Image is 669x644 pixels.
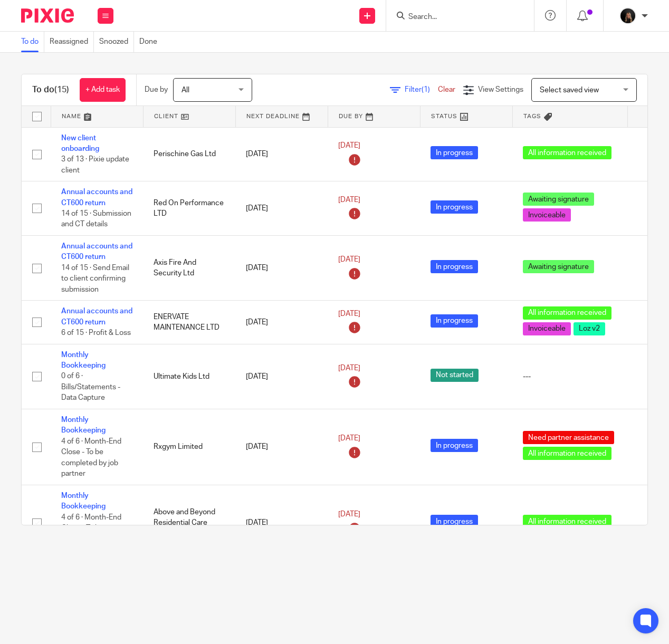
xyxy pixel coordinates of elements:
a: Snoozed [99,32,134,52]
a: Monthly Bookkeeping [61,416,106,434]
td: Above and Beyond Residential Care Services Ltd [143,485,235,561]
span: [DATE] [338,435,360,442]
td: [DATE] [235,409,328,485]
a: Annual accounts and CT600 return [61,243,132,261]
span: 4 of 6 · Month-End Close - To be completed by job partner [61,438,121,478]
td: [DATE] [235,301,328,344]
span: 3 of 13 · Pixie update client [61,156,129,174]
a: Reassigned [50,32,94,52]
a: New client onboarding [61,134,99,152]
td: [DATE] [235,127,328,181]
span: All information received [523,447,611,460]
span: View Settings [478,86,523,93]
span: [DATE] [338,310,360,318]
span: In progress [431,260,478,273]
td: [DATE] [235,485,328,561]
span: In progress [431,439,478,452]
span: All information received [523,515,611,528]
td: Red On Performance LTD [143,181,235,236]
a: + Add task [80,78,126,102]
td: [DATE] [235,181,328,236]
span: (15) [54,85,69,94]
a: Annual accounts and CT600 return [61,188,132,206]
span: Awaiting signature [523,193,594,206]
span: In progress [431,146,478,159]
span: Invoiceable [523,208,571,222]
a: Monthly Bookkeeping [61,351,106,369]
span: 4 of 6 · Month-End Close - To be completed by job partner [61,514,121,554]
td: Ultimate Kids Ltd [143,344,235,409]
div: --- [523,371,617,382]
a: Clear [438,86,455,93]
span: Not started [431,369,479,382]
p: Due by [145,84,168,95]
span: (1) [422,86,430,93]
span: In progress [431,200,478,214]
span: Invoiceable [523,322,571,335]
span: 14 of 15 · Submission and CT details [61,210,131,228]
span: 0 of 6 · Bills/Statements - Data Capture [61,373,120,402]
span: [DATE] [338,364,360,372]
a: Done [139,32,163,52]
span: [DATE] [338,511,360,518]
span: Loz v2 [574,322,605,335]
a: Annual accounts and CT600 return [61,307,132,325]
span: [DATE] [338,256,360,263]
span: In progress [431,314,478,328]
span: Need partner assistance [523,431,614,444]
span: 14 of 15 · Send Email to client confirming submission [61,264,129,293]
span: 6 of 15 · Profit & Loss [61,329,131,337]
span: All information received [523,146,611,159]
td: [DATE] [235,344,328,409]
td: Perischine Gas Ltd [143,127,235,181]
a: Monthly Bookkeeping [61,492,106,510]
span: All [181,86,189,94]
span: All information received [523,306,611,320]
img: 455A9867.jpg [619,7,636,24]
span: Select saved view [540,86,599,94]
span: [DATE] [338,196,360,204]
h1: To do [32,84,69,95]
td: Axis Fire And Security Ltd [143,236,235,301]
span: [DATE] [338,142,360,149]
td: ENERVATE MAINTENANCE LTD [143,301,235,344]
span: In progress [431,515,478,528]
td: [DATE] [235,236,328,301]
a: To do [21,32,44,52]
span: Tags [523,113,541,119]
span: Filter [405,86,438,93]
img: Pixie [21,8,74,23]
td: Rxgym Limited [143,409,235,485]
input: Search [407,13,502,22]
span: Awaiting signature [523,260,594,273]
